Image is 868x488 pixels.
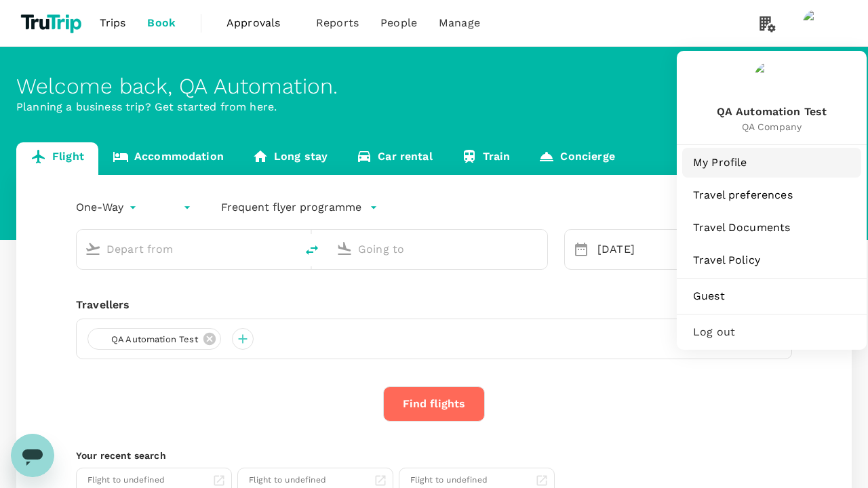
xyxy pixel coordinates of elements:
a: Concierge [524,142,629,175]
span: QA Automation Test [103,333,206,346]
p: Your recent search [76,449,792,462]
a: Guest [682,281,861,311]
div: Flight to undefined [410,474,488,487]
p: Frequent flyer programme [221,199,361,216]
span: People [380,15,417,31]
a: Long stay [238,142,342,175]
span: Manage [439,15,480,31]
span: My Profile [693,155,850,171]
button: delete [296,234,328,266]
span: Travel Documents [693,220,850,236]
a: Car rental [342,142,447,175]
span: Guest [693,288,850,304]
img: QA Automation Test [753,62,791,99]
span: Book [147,15,176,31]
button: Frequent flyer programme [221,199,378,216]
a: My Profile [682,148,861,178]
a: Train [447,142,525,175]
span: Reports [316,15,359,31]
div: Flight to undefined [249,474,326,487]
div: Flight to undefined [87,474,165,487]
div: Travellers [76,297,792,313]
span: Log out [693,324,850,340]
a: Accommodation [98,142,238,175]
button: Find flights [383,386,485,422]
div: [DATE] [592,236,683,263]
img: avatar-68d66829bb757.png [91,331,107,347]
div: One-Way [76,197,140,218]
a: Travel Documents [682,213,861,243]
span: QA Automation Test [717,104,827,120]
span: Travel Policy [693,252,850,268]
button: Open [538,247,540,250]
img: TruTrip logo [16,8,89,38]
input: Depart from [106,239,267,260]
a: Travel Policy [682,245,861,275]
span: Approvals [226,15,294,31]
button: Open [286,247,289,250]
span: Trips [100,15,126,31]
div: Log out [682,317,861,347]
div: Welcome back , QA Automation . [16,74,852,99]
iframe: Button to launch messaging window [11,434,54,477]
input: Going to [358,239,519,260]
p: Planning a business trip? Get started from here. [16,99,852,115]
a: Travel preferences [682,180,861,210]
span: QA Company [717,120,827,134]
img: QA Automation Test [803,9,830,37]
div: QA Automation Test [87,328,221,350]
span: Travel preferences [693,187,850,203]
a: Flight [16,142,98,175]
